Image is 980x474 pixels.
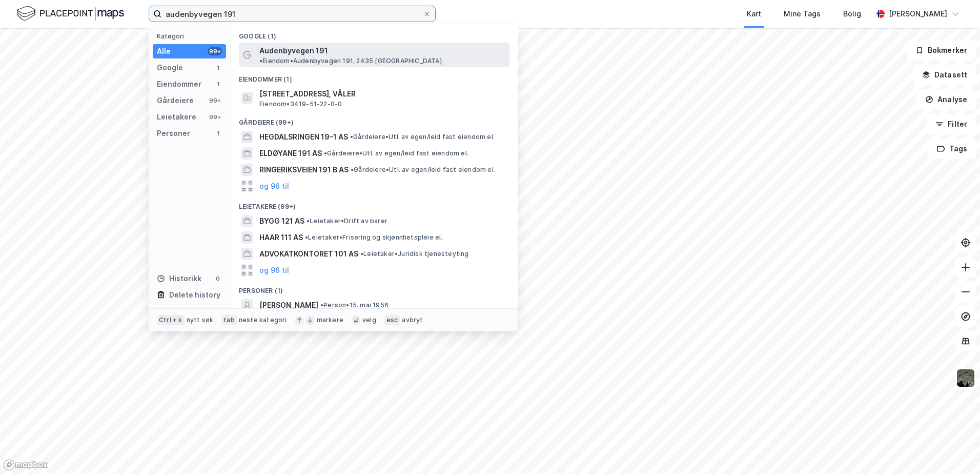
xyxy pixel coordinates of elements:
span: HAAR 111 AS [259,231,303,244]
div: Leietakere [157,111,196,123]
button: Datasett [913,65,976,85]
span: • [351,166,354,173]
span: Eiendom • Audenbyvegen 191, 2435 [GEOGRAPHIC_DATA] [259,57,442,65]
a: Mapbox homepage [3,459,48,471]
div: Delete history [169,289,220,301]
div: Ctrl + k [157,315,185,325]
button: Analyse [916,89,976,110]
span: • [350,133,353,141]
span: HEGDALSRINGEN 19-1 AS [259,131,348,143]
button: Filter [927,114,976,134]
img: logo.f888ab2527a4732fd821a326f86c7f29.svg [16,5,124,23]
span: Eiendom • 3419-51-22-0-0 [259,100,342,108]
span: ADVOKATKONTORET 101 AS [259,248,358,260]
div: esc [384,315,400,325]
span: RINGERIKSVEIEN 191 B AS [259,164,349,176]
span: ELDØYANE 191 AS [259,147,322,160]
div: tab [221,315,237,325]
div: avbryt [402,316,423,324]
span: BYGG 121 AS [259,215,304,227]
div: Leietakere (99+) [231,194,518,213]
div: Alle [157,45,171,57]
div: 1 [214,80,222,88]
div: Personer (1) [231,279,518,297]
div: 99+ [208,47,222,55]
span: • [307,217,310,225]
div: markere [317,316,343,324]
span: [PERSON_NAME] [259,299,318,311]
div: Eiendommer (1) [231,67,518,86]
span: Gårdeiere • Utl. av egen/leid fast eiendom el. [324,149,468,157]
div: neste kategori [239,316,287,324]
div: velg [362,316,376,324]
div: Bolig [843,8,861,20]
span: • [360,250,363,258]
div: Mine Tags [784,8,821,20]
div: 0 [214,274,222,283]
span: Gårdeiere • Utl. av egen/leid fast eiendom el. [350,133,495,141]
span: • [320,301,323,309]
div: 99+ [208,96,222,105]
span: Gårdeiere • Utl. av egen/leid fast eiendom el. [351,166,495,174]
div: Google [157,62,183,74]
span: Leietaker • Frisering og skjønnhetspleie el. [305,233,443,242]
div: Personer [157,127,190,140]
span: • [259,57,262,65]
img: 9k= [956,368,975,388]
input: Søk på adresse, matrikkel, gårdeiere, leietakere eller personer [161,6,423,22]
div: Kontrollprogram for chat [929,425,980,474]
div: 1 [214,129,222,137]
button: Tags [928,139,976,159]
span: [STREET_ADDRESS], VÅLER [259,88,505,100]
div: Gårdeiere (99+) [231,110,518,129]
button: og 96 til [259,180,289,192]
div: 99+ [208,113,222,121]
div: Kategori [157,32,226,40]
div: Google (1) [231,24,518,43]
span: Person • 15. mai 1956 [320,301,389,309]
div: Historikk [157,272,201,285]
div: Eiendommer [157,78,201,90]
button: Bokmerker [907,40,976,61]
div: nytt søk [187,316,214,324]
button: og 96 til [259,264,289,276]
span: Audenbyvegen 191 [259,45,328,57]
span: • [324,149,327,157]
span: • [305,233,308,241]
span: Leietaker • Juridisk tjenesteyting [360,250,469,258]
iframe: Chat Widget [929,425,980,474]
div: 1 [214,64,222,72]
div: [PERSON_NAME] [889,8,947,20]
div: Gårdeiere [157,94,194,107]
div: Kart [747,8,761,20]
span: Leietaker • Drift av barer [307,217,387,225]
